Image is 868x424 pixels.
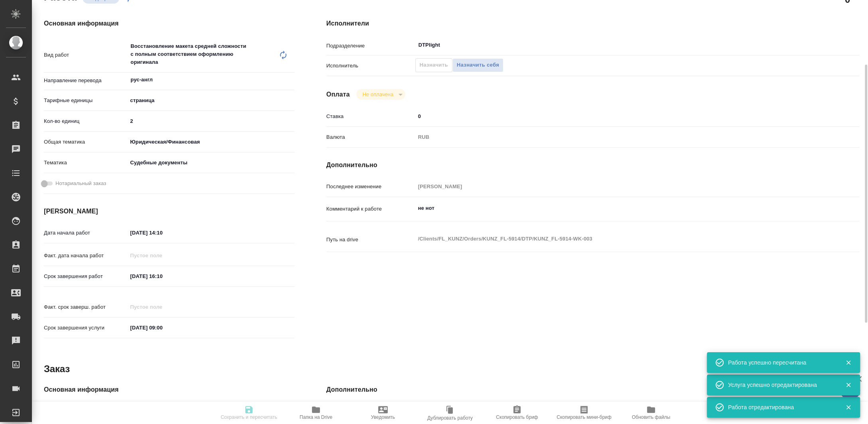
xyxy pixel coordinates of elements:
p: Общая тематика [44,138,127,146]
button: Open [811,44,812,46]
input: Пустое поле [127,250,197,261]
p: Ставка [326,112,415,120]
p: Факт. срок заверш. работ [44,303,127,311]
div: страница [127,94,294,107]
p: Путь на drive [326,236,415,244]
div: Услуга успешно отредактирована [728,381,833,389]
div: RUB [415,130,815,144]
p: Подразделение [326,42,415,50]
button: Сохранить и пересчитать [215,402,282,424]
button: Open [290,79,292,81]
button: Закрыть [840,381,856,389]
button: Папка на Drive [282,402,349,424]
p: Тарифные единицы [44,97,127,105]
input: ✎ Введи что-нибудь [127,270,197,282]
input: Пустое поле [127,301,197,313]
button: Скопировать бриф [483,402,550,424]
p: Комментарий к работе [326,205,415,213]
div: Работа успешно пересчитана [728,359,833,367]
input: ✎ Введи что-нибудь [127,227,197,239]
h4: Дополнительно [326,160,859,170]
span: Назначить себя [457,61,499,70]
h4: Основная информация [44,19,294,28]
p: Вид работ [44,51,127,59]
button: Закрыть [840,359,856,366]
p: Последнее изменение [326,183,415,191]
span: Уведомить [371,414,395,420]
p: Дата начала работ [44,229,127,237]
p: Факт. дата начала работ [44,252,127,260]
button: Не оплачена [360,91,396,98]
span: Скопировать мини-бриф [556,414,611,420]
span: Сохранить и пересчитать [221,414,277,420]
h2: Заказ [44,363,70,375]
span: Дублировать работу [427,415,473,421]
h4: [PERSON_NAME] [44,207,294,216]
h4: Дополнительно [326,385,859,394]
textarea: не нот [415,201,815,215]
input: ✎ Введи что-нибудь [127,115,294,127]
button: Назначить себя [452,58,503,72]
div: Юридическая/Финансовая [127,135,294,149]
input: ✎ Введи что-нибудь [127,322,197,333]
p: Валюта [326,133,415,141]
p: Направление перевода [44,77,127,85]
textarea: /Clients/FL_KUNZ/Orders/KUNZ_FL-5914/DTP/KUNZ_FL-5914-WK-003 [415,232,815,246]
h4: Оплата [326,90,350,99]
h4: Исполнители [326,19,859,28]
p: Тематика [44,159,127,167]
p: Кол-во единиц [44,117,127,125]
p: Срок завершения работ [44,272,127,280]
div: Судебные документы [127,156,294,170]
button: Обновить файлы [617,402,685,424]
h4: Основная информация [44,385,294,394]
p: Срок завершения услуги [44,324,127,332]
input: ✎ Введи что-нибудь [415,110,815,122]
span: Папка на Drive [300,414,332,420]
div: Работа отредактирована [728,403,833,411]
input: Пустое поле [415,181,815,192]
button: Уведомить [349,402,416,424]
div: Подбор [356,89,405,100]
p: Исполнитель [326,62,415,70]
button: Скопировать мини-бриф [550,402,617,424]
button: Закрыть [840,404,856,411]
button: Дублировать работу [416,402,483,424]
span: Нотариальный заказ [55,179,106,187]
span: Обновить файлы [632,414,671,420]
span: Скопировать бриф [496,414,538,420]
